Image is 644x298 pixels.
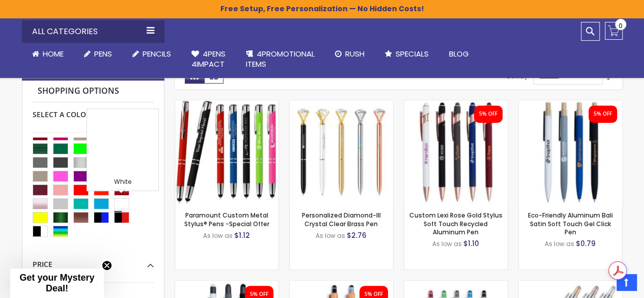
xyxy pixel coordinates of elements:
a: Paramount Custom Metal Stylus® Pens -Special Offer [175,100,278,109]
span: As low as [203,231,233,240]
div: All Categories [22,20,164,43]
a: Pencils [122,43,181,65]
a: Promotional Hope Stylus Satin Soft Touch Click Metal Pen [404,280,508,289]
span: $0.79 [576,238,596,249]
span: $2.76 [347,230,367,240]
span: Pens [94,48,112,59]
strong: Shopping Options [33,80,154,102]
a: Personalized Diamond-III Crystal Clear Brass Pen [302,211,381,228]
span: Home [43,48,64,59]
div: Get your Mystery Deal!Close teaser [10,268,104,298]
span: As low as [316,231,345,240]
span: Specials [396,48,429,59]
a: Custom Lexi Rose Gold Stylus Soft Touch Recycled Aluminum Pen [404,100,508,109]
span: 4PROMOTIONAL ITEMS [246,48,315,69]
a: Promo Broadway Stylus Metallic Click Metal Pen [519,280,622,289]
a: Blog [439,43,479,65]
a: Custom Recycled Fleetwood Stylus Satin Soft Touch Gel Click Pen [175,280,278,289]
img: Custom Lexi Rose Gold Stylus Soft Touch Recycled Aluminum Pen [404,100,508,204]
a: Top [617,274,636,290]
span: As low as [432,239,462,248]
div: 5% OFF [594,111,612,118]
a: Custom Lexi Rose Gold Stylus Soft Touch Recycled Aluminum Pen [409,211,502,236]
button: Close teaser [102,260,112,270]
a: Home [22,43,74,65]
a: Eco-Friendly Aluminum Bali Satin Soft Touch Gel Click Pen [528,211,613,236]
div: 5% OFF [250,291,268,298]
img: Personalized Diamond-III Crystal Clear Brass Pen [290,100,393,204]
div: Price [33,252,154,269]
a: Pens [74,43,122,65]
div: 5% OFF [479,111,497,118]
span: Rush [345,48,365,59]
span: Pencils [143,48,171,59]
a: Rush [325,43,375,65]
label: Sort By [507,72,528,80]
div: White [90,178,156,188]
a: 0 [605,22,623,40]
img: Eco-Friendly Aluminum Bali Satin Soft Touch Gel Click Pen [519,100,622,204]
a: Personalized Diamond-III Crystal Clear Brass Pen [290,100,393,109]
span: Get your Mystery Deal! [19,273,94,293]
div: 5% OFF [365,291,383,298]
a: 4Pens4impact [181,43,236,76]
a: 4PROMOTIONALITEMS [236,43,325,76]
a: Eco-Friendly Aluminum Bali Satin Soft Touch Gel Click Pen [519,100,622,109]
span: As low as [545,239,574,248]
span: Blog [449,48,469,59]
a: Personalized Copper Penny Stylus Satin Soft Touch Click Metal Pen [290,280,393,289]
img: Paramount Custom Metal Stylus® Pens -Special Offer [175,100,278,204]
span: 0 [619,21,623,31]
a: Paramount Custom Metal Stylus® Pens -Special Offer [184,211,269,228]
span: $1.10 [463,238,479,249]
span: 4Pens 4impact [191,48,226,69]
a: Specials [375,43,439,65]
div: Select A Color [33,102,154,120]
span: $1.12 [234,230,250,240]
